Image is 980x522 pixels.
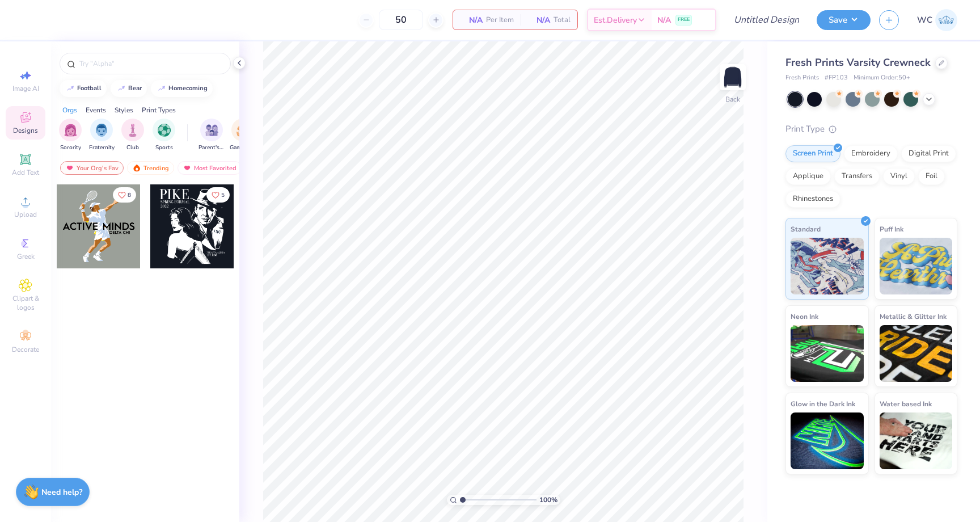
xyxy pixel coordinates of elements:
div: Embroidery [844,145,898,162]
button: filter button [230,119,256,152]
span: Add Text [12,168,39,177]
div: filter for Sorority [59,119,82,152]
span: 100 % [539,495,557,505]
div: Print Types [142,105,176,115]
img: trend_line.gif [157,85,166,92]
span: Puff Ink [880,223,903,235]
div: Events [86,105,106,115]
img: Standard [791,238,864,294]
button: filter button [198,119,225,152]
div: filter for Game Day [230,119,256,152]
span: Est. Delivery [594,14,637,26]
span: Water based Ink [880,398,932,410]
span: FREE [678,16,690,24]
div: Orgs [62,105,77,115]
div: Most Favorited [178,161,242,175]
span: Metallic & Glitter Ink [880,310,947,322]
button: Like [113,187,136,203]
img: trend_line.gif [66,85,75,92]
span: Neon Ink [791,310,818,322]
img: Sorority Image [64,124,77,137]
div: Rhinestones [785,191,840,208]
span: Fresh Prints [785,73,819,83]
span: Fraternity [89,144,115,152]
span: N/A [657,14,671,26]
img: Sports Image [158,124,171,137]
div: Applique [785,168,831,185]
span: Clipart & logos [6,294,45,312]
span: Decorate [12,345,39,354]
img: Neon Ink [791,325,864,382]
div: Trending [127,161,174,175]
span: Sorority [60,144,81,152]
img: trend_line.gif [117,85,126,92]
span: WC [917,14,932,27]
strong: Need help? [41,487,82,498]
div: bear [128,85,142,91]
span: Sports [155,144,173,152]
span: Greek [17,252,35,261]
button: filter button [153,119,175,152]
button: Save [817,10,871,30]
span: 8 [128,192,131,198]
span: N/A [527,14,550,26]
span: N/A [460,14,483,26]
div: Screen Print [785,145,840,162]
span: Parent's Weekend [198,144,225,152]
img: Wesley Chan [935,9,957,31]
img: Club Image [126,124,139,137]
button: homecoming [151,80,213,97]
img: most_fav.gif [65,164,74,172]
img: Game Day Image [236,124,250,137]
span: Per Item [486,14,514,26]
span: # FP103 [825,73,848,83]
img: Metallic & Glitter Ink [880,325,953,382]
div: filter for Fraternity [89,119,115,152]
input: Try "Alpha" [78,58,223,69]
a: WC [917,9,957,31]
span: Game Day [230,144,256,152]
div: Transfers [834,168,880,185]
img: Puff Ink [880,238,953,294]
span: Designs [13,126,38,135]
div: Your Org's Fav [60,161,124,175]
span: Total [554,14,571,26]
img: Back [721,66,744,89]
div: Vinyl [883,168,915,185]
button: filter button [121,119,144,152]
div: Digital Print [901,145,956,162]
img: trending.gif [132,164,141,172]
img: Glow in the Dark Ink [791,412,864,469]
button: football [60,80,107,97]
div: filter for Club [121,119,144,152]
img: Water based Ink [880,412,953,469]
input: Untitled Design [725,9,808,31]
div: football [77,85,102,91]
span: Standard [791,223,821,235]
button: bear [111,80,147,97]
span: Fresh Prints Varsity Crewneck [785,56,931,69]
div: Styles [115,105,133,115]
div: Foil [918,168,945,185]
button: filter button [59,119,82,152]
img: Parent's Weekend Image [205,124,218,137]
button: Like [206,187,230,203]
span: Glow in the Dark Ink [791,398,855,410]
span: Image AI [12,84,39,93]
img: Fraternity Image [95,124,108,137]
div: Print Type [785,123,957,136]
span: Club [126,144,139,152]
div: Back [725,94,740,104]
span: Minimum Order: 50 + [854,73,910,83]
div: filter for Sports [153,119,175,152]
img: most_fav.gif [183,164,192,172]
button: filter button [89,119,115,152]
span: Upload [14,210,37,219]
span: 5 [221,192,225,198]
div: filter for Parent's Weekend [198,119,225,152]
input: – – [379,10,423,30]
div: homecoming [168,85,208,91]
